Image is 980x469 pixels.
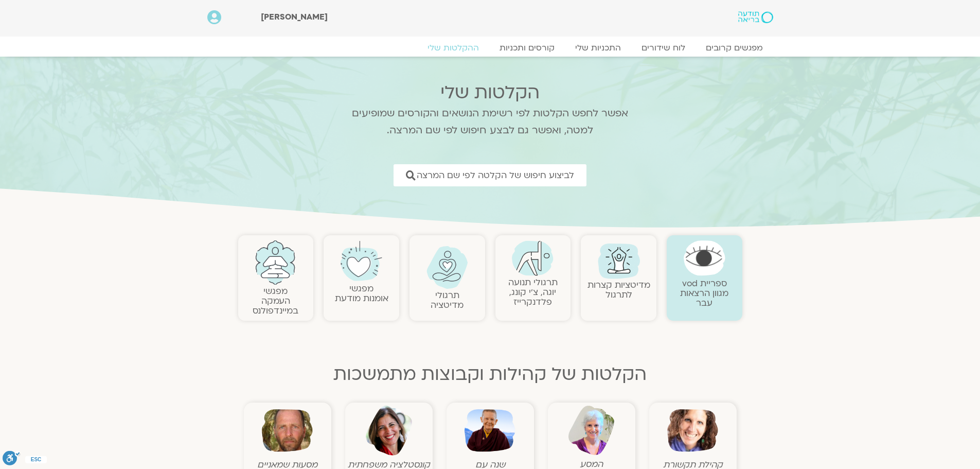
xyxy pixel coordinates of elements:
a: מפגשיהעמקה במיינדפולנס [253,285,298,317]
span: [PERSON_NAME] [261,11,328,23]
a: מפגשים קרובים [696,43,773,53]
a: קורסים ותכניות [489,43,565,53]
a: תרגולימדיטציה [431,289,464,311]
p: אפשר לחפש הקלטות לפי רשימת הנושאים והקורסים שמופיעים למטה, ואפשר גם לבצע חיפוש לפי שם המרצה. [338,105,642,139]
h2: הקלטות של קהילות וקבוצות מתמשכות [238,364,742,385]
a: התכניות שלי [565,43,631,53]
a: תרגולי תנועהיוגה, צ׳י קונג, פלדנקרייז [508,276,558,308]
a: לוח שידורים [631,43,696,53]
a: מדיטציות קצרות לתרגול [587,279,650,301]
a: ספריית vodמגוון הרצאות עבר [680,277,728,309]
nav: Menu [207,43,773,53]
a: לביצוע חיפוש של הקלטה לפי שם המרצה [394,164,586,186]
a: מפגשיאומנות מודעת [335,283,388,304]
a: ההקלטות שלי [417,43,489,53]
span: לביצוע חיפוש של הקלטה לפי שם המרצה [417,170,574,180]
h2: הקלטות שלי [338,82,642,103]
